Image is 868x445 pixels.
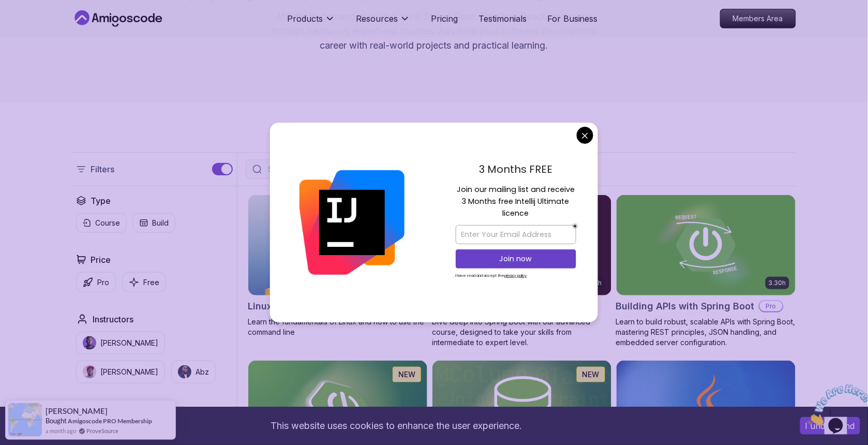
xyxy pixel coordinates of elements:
[143,277,159,288] p: Free
[547,12,598,25] a: For Business
[769,279,786,287] p: 3.30h
[248,317,428,337] p: Learn the fundamentals of Linux and how to use the command line
[76,332,165,354] button: instructor img[PERSON_NAME]
[83,365,96,379] img: instructor img
[800,417,860,435] button: Accept cookies
[356,12,410,33] button: Resources
[76,213,127,233] button: Course
[248,195,427,295] img: Linux Fundamentals card
[178,365,191,379] img: instructor img
[46,426,76,435] span: a month ago
[91,195,111,207] h2: Type
[91,254,111,266] h2: Price
[95,218,120,228] p: Course
[582,369,600,380] p: NEW
[760,301,783,311] p: Pro
[100,367,158,377] p: [PERSON_NAME]
[248,195,428,337] a: Linux Fundamentals card6.00hLinux FundamentalsProLearn the fundamentals of Linux and how to use t...
[478,12,527,25] a: Testimonials
[287,12,323,25] p: Products
[721,9,796,28] p: Members Area
[171,361,216,383] button: instructor imgAbz
[97,277,109,288] p: Pro
[46,407,108,416] span: [PERSON_NAME]
[266,164,487,174] input: Search Java, React, Spring boot ...
[100,338,158,348] p: [PERSON_NAME]
[76,272,116,292] button: Pro
[804,380,868,429] iframe: chat widget
[4,4,68,45] img: Chat attention grabber
[83,336,96,350] img: instructor img
[133,213,175,233] button: Build
[398,369,415,380] p: NEW
[356,12,398,25] p: Resources
[248,299,339,314] h2: Linux Fundamentals
[46,417,67,425] span: Bought
[8,414,785,437] div: This website uses cookies to enhance the user experience.
[76,361,165,383] button: instructor img[PERSON_NAME]
[93,313,133,325] h2: Instructors
[122,272,166,292] button: Free
[431,12,458,25] a: Pricing
[432,317,612,348] p: Dive deep into Spring Boot with our advanced course, designed to take your skills from intermedia...
[196,367,209,377] p: Abz
[86,426,118,435] a: ProveSource
[4,4,8,13] span: 1
[8,403,42,437] img: provesource social proof notification image
[68,417,152,425] a: Amigoscode PRO Membership
[287,12,335,33] button: Products
[152,218,169,228] p: Build
[91,163,114,175] p: Filters
[617,195,796,295] img: Building APIs with Spring Boot card
[616,195,796,348] a: Building APIs with Spring Boot card3.30hBuilding APIs with Spring BootProLearn to build robust, s...
[616,299,755,314] h2: Building APIs with Spring Boot
[720,9,796,28] a: Members Area
[616,317,796,348] p: Learn to build robust, scalable APIs with Spring Boot, mastering REST principles, JSON handling, ...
